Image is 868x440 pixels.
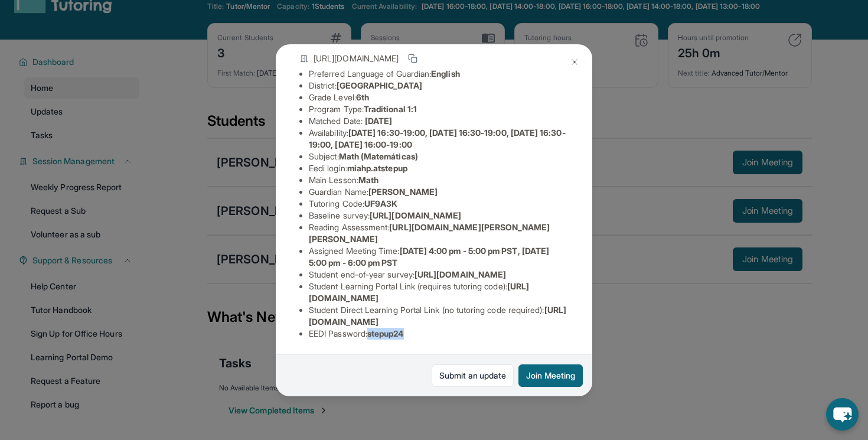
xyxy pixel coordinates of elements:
[406,51,420,66] button: Copy link
[364,198,397,208] span: UF9A3K
[309,186,569,198] li: Guardian Name :
[432,364,514,387] a: Submit an update
[309,115,569,127] li: Matched Date:
[518,364,583,387] button: Join Meeting
[431,69,460,79] span: English
[356,92,369,102] span: 6th
[309,210,569,221] li: Baseline survey :
[570,57,579,67] img: Close Icon
[367,328,404,338] span: stepup24
[370,210,461,220] span: [URL][DOMAIN_NAME]
[368,187,438,197] span: [PERSON_NAME]
[309,174,569,186] li: Main Lesson :
[364,104,417,114] span: Traditional 1:1
[347,163,407,173] span: miahp.atstepup
[365,116,392,126] span: [DATE]
[309,80,569,92] li: District:
[309,151,569,162] li: Subject :
[339,151,418,161] span: Math (Matemáticas)
[358,175,378,185] span: Math
[309,103,569,115] li: Program Type:
[309,245,569,269] li: Assigned Meeting Time :
[415,269,506,279] span: [URL][DOMAIN_NAME]
[309,304,569,328] li: Student Direct Learning Portal Link (no tutoring code required) :
[314,53,399,64] span: [URL][DOMAIN_NAME]
[309,92,569,103] li: Grade Level:
[309,222,550,244] span: [URL][DOMAIN_NAME][PERSON_NAME][PERSON_NAME]
[309,68,569,80] li: Preferred Language of Guardian:
[309,269,569,281] li: Student end-of-year survey :
[309,281,569,304] li: Student Learning Portal Link (requires tutoring code) :
[309,162,569,174] li: Eedi login :
[826,398,859,431] button: chat-button
[309,127,569,151] li: Availability:
[309,198,569,210] li: Tutoring Code :
[309,128,566,149] span: [DATE] 16:30-19:00, [DATE] 16:30-19:00, [DATE] 16:30-19:00, [DATE] 16:00-19:00
[309,221,569,245] li: Reading Assessment :
[309,328,569,340] li: EEDI Password :
[309,246,549,268] span: [DATE] 4:00 pm - 5:00 pm PST, [DATE] 5:00 pm - 6:00 pm PST
[337,80,422,90] span: [GEOGRAPHIC_DATA]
